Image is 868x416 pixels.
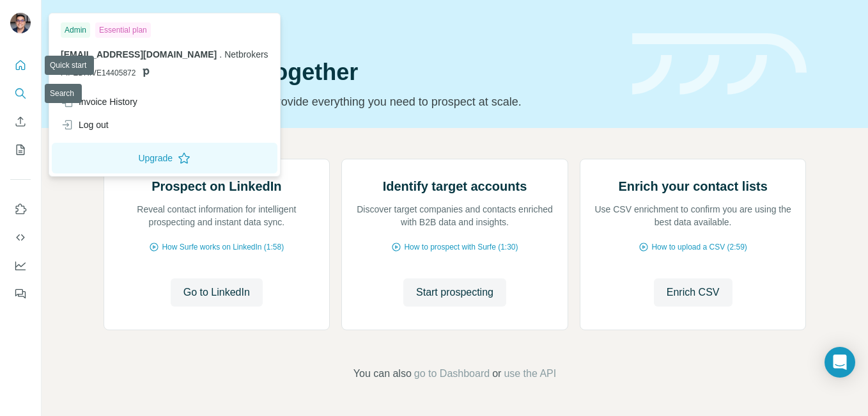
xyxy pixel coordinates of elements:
button: Search [10,82,31,105]
p: Pick your starting point and we’ll provide everything you need to prospect at scale. [104,93,617,111]
img: banner [632,33,807,95]
button: Upgrade [52,143,277,173]
span: How Surfe works on LinkedIn (1:58) [162,241,284,253]
span: Go to LinkedIn [183,285,250,300]
span: You can also [353,366,412,381]
button: Start prospecting [403,278,506,307]
button: Quick start [10,54,31,77]
img: Avatar [10,13,31,33]
button: My lists [10,138,31,161]
h1: Let’s prospect together [104,60,617,85]
button: Use Surfe on LinkedIn [10,198,31,221]
p: Use CSV enrichment to confirm you are using the best data available. [593,203,793,228]
div: Admin [61,22,90,38]
h2: Identify target accounts [383,177,527,195]
p: Discover target companies and contacts enriched with B2B data and insights. [355,203,555,228]
button: Use Surfe API [10,226,31,249]
div: Log out [61,118,109,131]
button: Go to LinkedIn [171,278,263,307]
span: How to upload a CSV (2:59) [651,241,747,253]
span: or [492,366,501,381]
button: Feedback [10,282,31,305]
p: Reveal contact information for intelligent prospecting and instant data sync. [117,203,317,228]
button: Dashboard [10,254,31,277]
button: use the API [504,366,556,381]
div: Open Intercom Messenger [825,347,855,378]
h2: Enrich your contact lists [618,177,767,195]
span: Netbrokers [224,49,268,60]
button: Enrich CSV [10,110,31,133]
button: Enrich CSV [654,278,732,307]
div: Quick start [104,24,617,36]
span: Start prospecting [416,285,493,300]
span: How to prospect with Surfe (1:30) [404,241,518,253]
h2: Prospect on LinkedIn [151,177,281,195]
span: [EMAIL_ADDRESS][DOMAIN_NAME] [61,49,217,60]
div: Essential plan [95,22,151,38]
span: Enrich CSV [667,285,720,300]
span: . [219,49,222,60]
span: PIPEDRIVE14405872 [61,67,136,79]
div: Invoice History [61,95,137,108]
button: go to Dashboard [414,366,490,381]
